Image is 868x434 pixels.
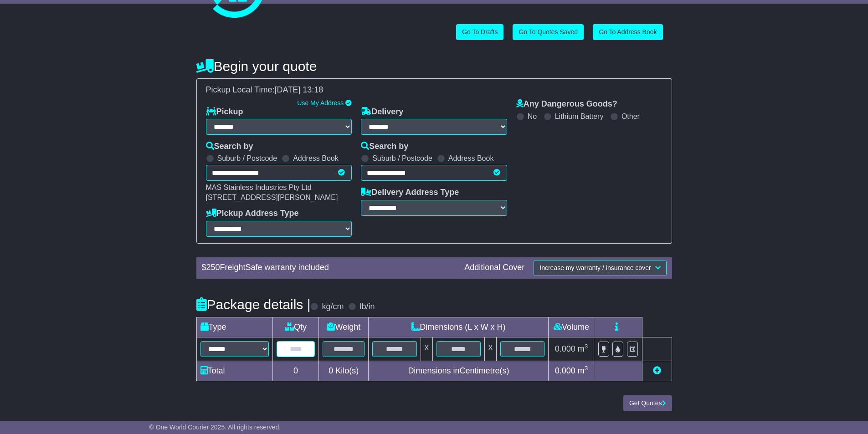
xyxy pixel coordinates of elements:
[621,112,640,121] label: Other
[201,85,667,95] div: Pickup Local Time:
[322,302,344,312] label: kg/cm
[361,188,459,198] label: Delivery Address Type
[653,366,661,375] a: Add new item
[555,112,604,121] label: Lithium Battery
[460,263,529,273] div: Additional Cover
[196,361,272,381] td: Total
[197,263,460,273] div: $ FreightSafe warranty included
[206,107,243,117] label: Pickup
[534,260,666,276] button: Increase my warranty / insurance cover
[206,184,312,191] span: MAS Stainless Industries Pty Ltd
[149,424,281,431] span: © One World Courier 2025. All rights reserved.
[275,85,324,94] span: [DATE] 13:18
[369,361,549,381] td: Dimensions in Centimetre(s)
[549,317,594,337] td: Volume
[585,343,588,350] sup: 3
[578,344,588,353] span: m
[206,263,220,272] span: 250
[555,366,575,375] span: 0.000
[206,142,253,152] label: Search by
[513,24,584,40] a: Go To Quotes Saved
[297,99,344,107] a: Use My Address
[293,154,339,163] label: Address Book
[361,142,408,152] label: Search by
[361,107,403,117] label: Delivery
[319,317,369,337] td: Weight
[578,366,588,375] span: m
[369,317,549,337] td: Dimensions (L x W x H)
[329,366,333,375] span: 0
[528,112,537,121] label: No
[448,154,494,163] label: Address Book
[421,337,432,361] td: x
[516,99,617,109] label: Any Dangerous Goods?
[585,365,588,372] sup: 3
[206,194,338,201] span: [STREET_ADDRESS][PERSON_NAME]
[217,154,277,163] label: Suburb / Postcode
[272,361,319,381] td: 0
[196,317,272,337] td: Type
[206,209,299,219] label: Pickup Address Type
[319,361,369,381] td: Kilo(s)
[360,302,375,312] label: lb/in
[456,24,503,40] a: Go To Drafts
[272,317,319,337] td: Qty
[623,395,672,411] button: Get Quotes
[196,59,672,74] h4: Begin your quote
[555,344,575,353] span: 0.000
[485,337,497,361] td: x
[196,297,311,312] h4: Package details |
[539,264,651,271] span: Increase my warranty / insurance cover
[593,24,663,40] a: Go To Address Book
[372,154,432,163] label: Suburb / Postcode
